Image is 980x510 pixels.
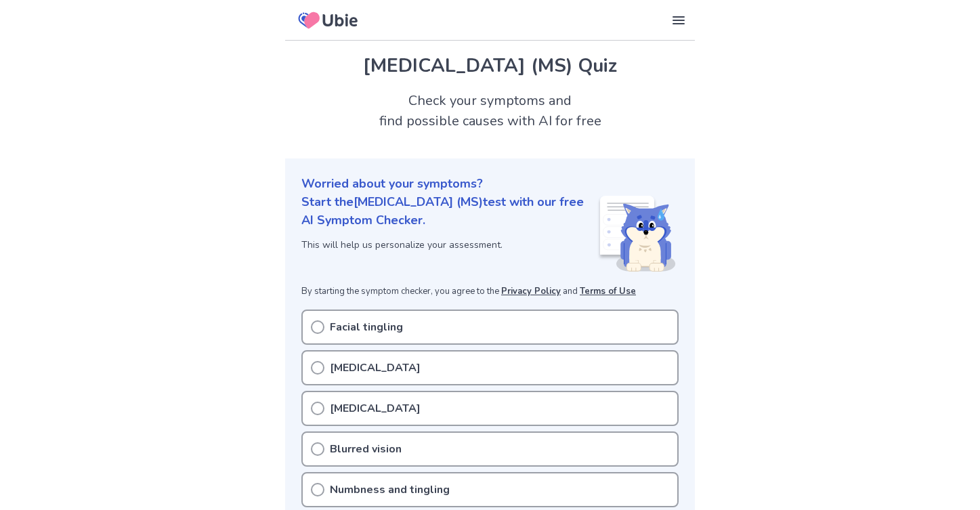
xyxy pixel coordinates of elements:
p: This will help us personalize your assessment. [301,238,597,252]
p: [MEDICAL_DATA] [330,400,421,417]
p: Start the [MEDICAL_DATA] (MS) test with our free AI Symptom Checker. [301,193,597,230]
h2: Check your symptoms and find possible causes with AI for free [285,91,695,131]
p: Facial tingling [330,319,403,335]
img: Shiba [597,196,676,272]
h1: [MEDICAL_DATA] (MS) Quiz [301,51,679,80]
p: [MEDICAL_DATA] [330,360,421,376]
p: Blurred vision [330,441,402,457]
a: Terms of Use [580,285,636,297]
p: Worried about your symptoms? [301,175,679,193]
p: Numbness and tingling [330,482,450,498]
p: By starting the symptom checker, you agree to the and [301,285,679,299]
a: Privacy Policy [501,285,561,297]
